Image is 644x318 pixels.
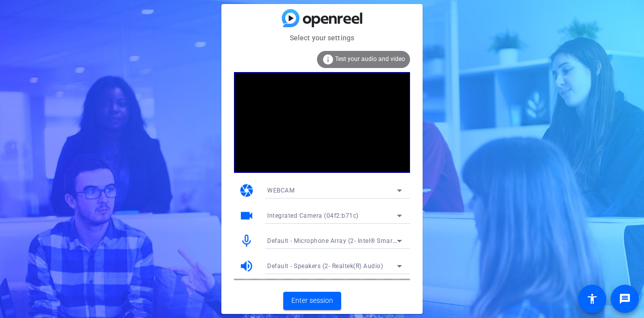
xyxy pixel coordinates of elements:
button: Enter session [283,292,341,310]
mat-card-subtitle: Select your settings [221,32,423,43]
mat-icon: camera [239,183,254,198]
mat-icon: accessibility [586,293,598,305]
span: Test your audio and video [335,55,405,62]
mat-icon: message [619,293,631,305]
span: Default - Speakers (2- Realtek(R) Audio) [267,263,383,270]
span: WEBCAM [267,187,294,194]
mat-icon: mic_none [239,233,254,248]
img: blue-gradient.svg [282,9,362,27]
span: Default - Microphone Array (2- Intel® Smart Sound Technology for Digital Microphones) [267,236,524,244]
span: Enter session [291,295,333,306]
mat-icon: volume_up [239,259,254,274]
mat-icon: info [322,53,334,66]
span: Integrated Camera (04f2:b71c) [267,212,359,219]
mat-icon: videocam [239,208,254,223]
